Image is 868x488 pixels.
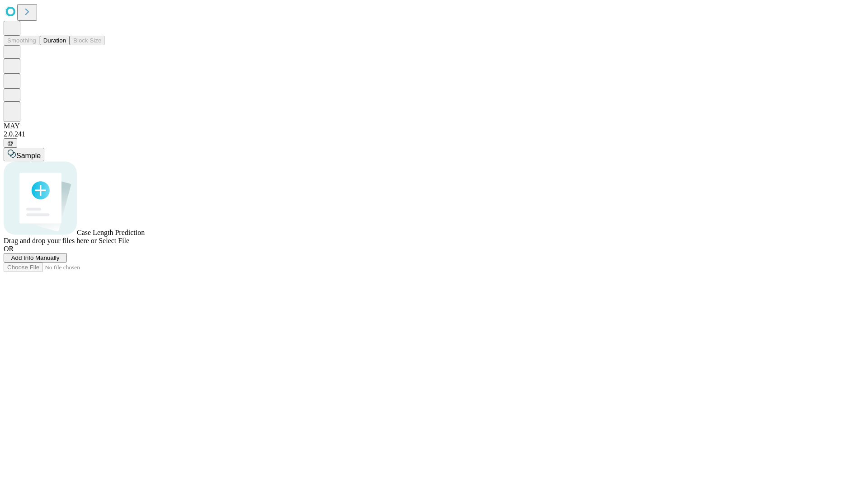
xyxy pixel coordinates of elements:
[11,254,60,261] span: Add Info Manually
[4,245,14,253] span: OR
[77,229,145,236] span: Case Length Prediction
[99,237,129,244] span: Select File
[4,253,67,263] button: Add Info Manually
[4,122,864,130] div: MAY
[4,138,17,148] button: @
[4,130,864,138] div: 2.0.241
[16,152,41,160] span: Sample
[7,140,14,146] span: @
[4,237,97,244] span: Drag and drop your files here or
[4,148,44,161] button: Sample
[4,36,40,45] button: Smoothing
[70,36,105,45] button: Block Size
[40,36,70,45] button: Duration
